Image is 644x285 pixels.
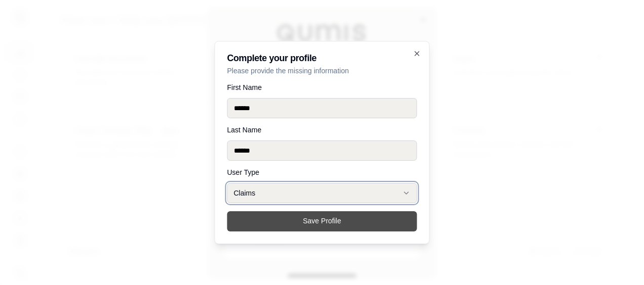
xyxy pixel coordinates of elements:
[227,54,417,63] h2: Complete your profile
[227,126,417,133] label: Last Name
[227,169,417,176] label: User Type
[227,66,417,76] p: Please provide the missing information
[227,84,417,91] label: First Name
[227,211,417,231] button: Save Profile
